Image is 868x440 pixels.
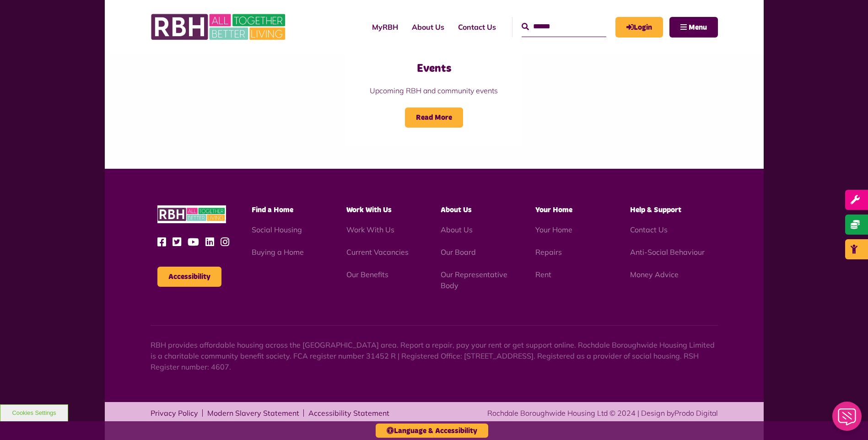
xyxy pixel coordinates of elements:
span: Work With Us [346,206,392,214]
span: Menu [689,24,707,31]
p: RBH provides affordable housing across the [GEOGRAPHIC_DATA] area. Report a repair, pay your rent... [151,339,718,372]
a: MyRBH [365,15,405,39]
div: Rochdale Boroughwide Housing Ltd © 2024 | Design by [487,408,718,419]
img: RBH [157,205,226,223]
span: Help & Support [630,206,681,214]
img: RBH [151,9,288,45]
iframe: Netcall Web Assistant for live chat [827,399,868,440]
span: Your Home [535,206,572,214]
a: About Us [405,15,451,39]
a: About Us [441,225,473,234]
a: Contact Us [451,15,503,39]
span: Find a Home [252,206,293,214]
a: Our Benefits [346,270,388,279]
a: Current Vacancies [346,247,409,257]
a: MyRBH [615,17,663,38]
a: Modern Slavery Statement - open in a new tab [207,409,299,417]
a: Buying a Home [252,247,304,257]
a: Our Representative Body [441,270,507,290]
a: Prodo Digital - open in a new tab [674,408,718,418]
a: Rent [535,270,551,279]
a: Privacy Policy [151,409,198,417]
a: Your Home [535,225,572,234]
a: Our Board [441,247,476,257]
a: Money Advice [630,270,679,279]
button: Navigation [669,17,718,38]
span: Read More [405,107,463,128]
a: Work With Us [346,225,394,234]
h3: Events [365,62,503,76]
span: About Us [441,206,472,214]
a: Contact Us [630,225,668,234]
a: Repairs [535,247,562,257]
a: Accessibility Statement [308,409,389,417]
input: Search [522,17,606,37]
a: Anti-Social Behaviour [630,247,705,257]
p: Upcoming RBH and community events [365,85,503,96]
button: Accessibility [157,267,221,287]
button: Language & Accessibility [376,424,488,438]
a: Social Housing - open in a new tab [252,225,302,234]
